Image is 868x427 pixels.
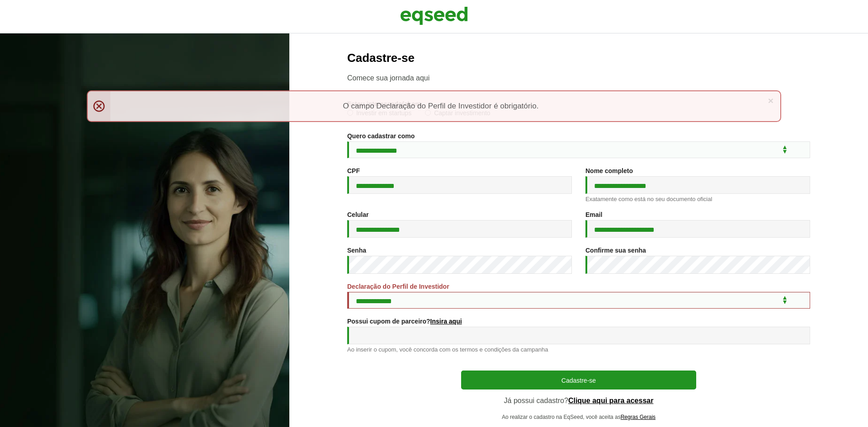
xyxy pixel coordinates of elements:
div: Ao inserir o cupom, você concorda com os termos e condições da campanha [347,347,810,352]
p: Comece sua jornada aqui [347,74,810,82]
label: Celular [347,211,368,218]
label: Nome completo [585,168,633,174]
label: Possui cupom de parceiro? [347,318,462,324]
label: Email [585,211,602,218]
label: CPF [347,168,360,174]
a: Insira aqui [430,318,462,324]
h2: Cadastre-se [347,52,810,65]
img: EqSeed Logo [400,5,468,27]
label: Quero cadastrar como [347,133,415,139]
p: Já possui cadastro? [461,396,696,405]
div: Exatamente como está no seu documento oficial [585,196,810,202]
label: Confirme sua senha [585,247,646,253]
label: Senha [347,247,366,253]
a: Regras Gerais [621,414,656,420]
a: × [768,96,774,105]
button: Cadastre-se [461,371,696,389]
p: Ao realizar o cadastro na EqSeed, você aceita as [461,414,696,420]
label: Declaração do Perfil de Investidor [347,283,449,290]
a: Clique aqui para acessar [568,397,654,404]
div: O campo Declaração do Perfil de Investidor é obrigatório. [87,90,781,122]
